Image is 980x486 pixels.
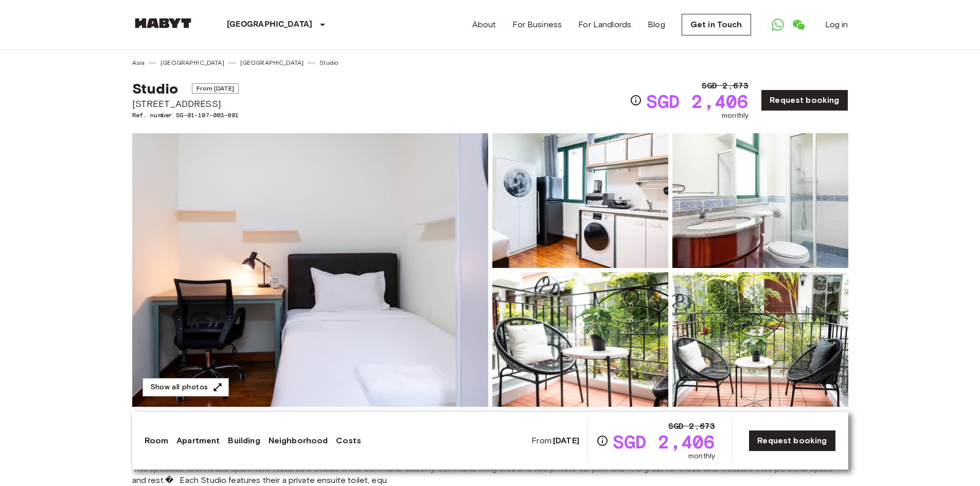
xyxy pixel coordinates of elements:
[142,378,229,397] button: Show all photos
[768,14,788,35] a: Open WhatsApp
[176,435,220,447] a: Apartment
[228,435,260,447] a: Building
[492,272,668,407] img: Picture of unit SG-01-107-003-001
[531,435,579,446] span: From:
[648,19,665,31] a: Blog
[749,430,835,452] a: Request booking
[132,111,239,120] span: Ref. number SG-01-107-003-001
[688,451,715,461] span: monthly
[132,133,488,407] img: Marketing picture of unit SG-01-107-003-001
[682,14,751,35] a: Get in Touch
[269,435,328,447] a: Neighborhood
[578,19,631,31] a: For Landlords
[825,19,848,31] a: Log in
[192,83,239,94] span: From [DATE]
[702,80,749,92] span: SGD 2,673
[132,80,179,97] span: Studio
[319,58,338,67] a: Studio
[668,420,715,433] span: SGD 2,673
[672,133,848,268] img: Picture of unit SG-01-107-003-001
[761,89,848,111] a: Request booking
[722,111,749,121] span: monthly
[630,94,642,106] svg: Check cost overview for full price breakdown. Please note that discounts apply to new joiners onl...
[132,463,848,486] span: This spacious townhouse apartment features 6 Studio units, communal balcony, communal living area...
[788,14,809,35] a: Open WeChat
[161,58,224,67] a: [GEOGRAPHIC_DATA]
[553,436,579,445] b: [DATE]
[240,58,304,67] a: [GEOGRAPHIC_DATA]
[132,58,145,67] a: Asia
[227,19,313,31] p: [GEOGRAPHIC_DATA]
[132,97,239,111] span: [STREET_ADDRESS]
[646,92,749,111] span: SGD 2,406
[596,435,609,447] svg: Check cost overview for full price breakdown. Please note that discounts apply to new joiners onl...
[672,272,848,407] img: Picture of unit SG-01-107-003-001
[512,19,562,31] a: For Business
[132,18,194,28] img: Habyt
[472,19,496,31] a: About
[492,133,668,268] img: Picture of unit SG-01-107-003-001
[145,435,169,447] a: Room
[336,435,361,447] a: Costs
[613,433,715,451] span: SGD 2,406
